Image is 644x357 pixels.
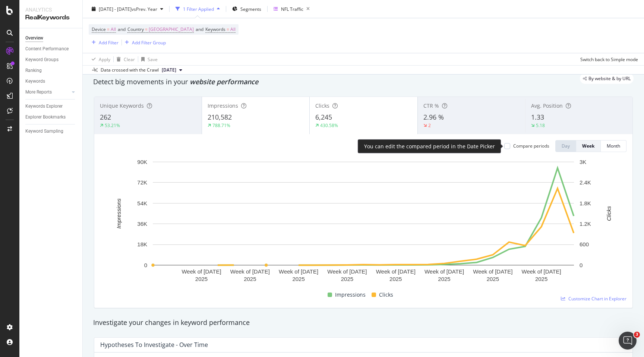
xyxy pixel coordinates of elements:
[473,268,512,275] text: Week of [DATE]
[148,56,158,62] div: Save
[25,13,76,22] div: RealKeywords
[327,268,367,275] text: Week of [DATE]
[89,53,110,65] button: Apply
[576,140,601,152] button: Week
[376,268,416,275] text: Week of [DATE]
[25,45,77,53] a: Content Performance
[137,241,147,247] text: 18K
[111,24,116,35] span: All
[25,113,77,121] a: Explorer Bookmarks
[423,102,439,109] span: CTR %
[183,6,214,12] div: 1 Filter Applied
[132,39,166,45] div: Add Filter Group
[271,3,313,15] button: NFL Traffic
[122,38,166,47] button: Add Filter Group
[607,143,620,149] div: Month
[619,332,637,350] iframe: Intercom live chat
[25,56,77,64] a: Keyword Groups
[25,56,59,64] div: Keyword Groups
[25,45,69,53] div: Content Performance
[320,122,338,129] div: 430.58%
[25,6,76,13] div: Analytics
[137,221,147,227] text: 36K
[424,268,464,275] text: Week of [DATE]
[195,276,208,282] text: 2025
[580,262,583,268] text: 0
[25,102,77,110] a: Keywords Explorer
[149,24,194,35] span: [GEOGRAPHIC_DATA]
[100,158,626,287] svg: A chart.
[99,56,110,62] div: Apply
[580,179,591,186] text: 2.4K
[92,26,106,32] span: Device
[292,276,304,282] text: 2025
[230,268,270,275] text: Week of [DATE]
[423,113,444,121] span: 2.96 %
[487,276,499,282] text: 2025
[230,24,236,35] span: All
[138,53,158,65] button: Save
[315,113,332,121] span: 6,245
[229,3,264,15] button: Segments
[335,290,366,299] span: Impressions
[107,26,110,32] span: =
[580,56,638,62] div: Switch back to Simple mode
[577,53,638,65] button: Switch back to Simple mode
[116,198,122,228] text: Impressions
[531,113,544,121] span: 1.33
[428,122,431,129] div: 2
[124,56,135,62] div: Clear
[606,206,612,221] text: Clicks
[25,78,77,85] a: Keywords
[522,268,561,275] text: Week of [DATE]
[588,76,631,81] span: By website & by URL
[25,113,66,121] div: Explorer Bookmarks
[145,26,148,32] span: =
[580,159,586,165] text: 3K
[580,73,634,84] div: legacy label
[208,113,232,121] span: 210,582
[438,276,450,282] text: 2025
[580,241,589,247] text: 600
[162,67,176,73] span: 2025 Aug. 30th
[25,88,52,96] div: More Reports
[568,296,626,302] span: Customize Chart in Explorer
[379,290,393,299] span: Clicks
[25,102,63,110] div: Keywords Explorer
[315,102,329,109] span: Clicks
[89,3,166,15] button: [DATE] - [DATE]vsPrev. Year
[281,6,303,12] div: NFL Traffic
[582,143,594,149] div: Week
[562,143,570,149] div: Day
[25,88,70,96] a: More Reports
[127,26,144,32] span: Country
[159,66,185,75] button: [DATE]
[173,3,223,15] button: 1 Filter Applied
[25,67,77,75] a: Ranking
[244,276,256,282] text: 2025
[100,102,144,109] span: Unique Keywords
[240,6,261,12] span: Segments
[279,268,318,275] text: Week of [DATE]
[601,140,626,152] button: Month
[535,276,547,282] text: 2025
[25,127,63,135] div: Keyword Sampling
[118,26,126,32] span: and
[114,53,135,65] button: Clear
[100,341,208,348] div: Hypotheses to Investigate - Over Time
[25,34,43,42] div: Overview
[513,143,549,149] div: Compare periods
[341,276,353,282] text: 2025
[227,26,229,32] span: =
[105,122,120,129] div: 53.21%
[208,102,238,109] span: Impressions
[137,159,147,165] text: 90K
[132,6,157,12] span: vs Prev. Year
[100,113,111,121] span: 262
[181,268,221,275] text: Week of [DATE]
[25,67,42,75] div: Ranking
[555,140,576,152] button: Day
[99,6,132,12] span: [DATE] - [DATE]
[580,200,591,206] text: 1.8K
[561,296,626,302] a: Customize Chart in Explorer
